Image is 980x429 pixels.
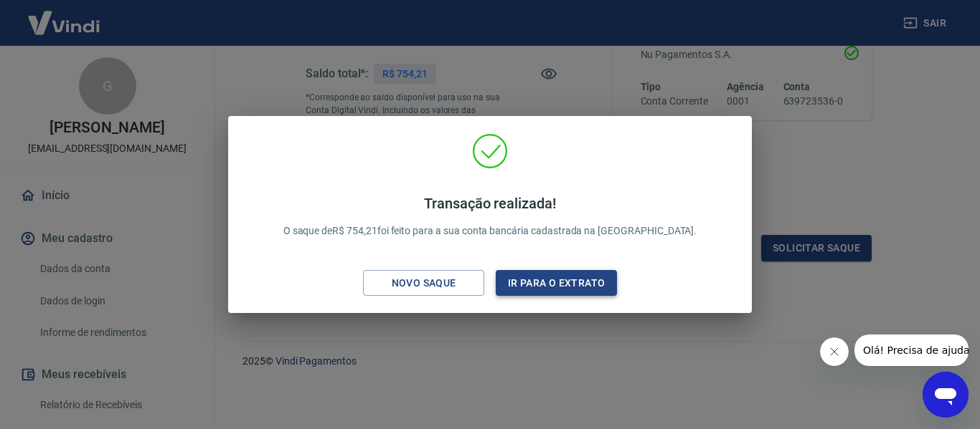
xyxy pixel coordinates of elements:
p: O saque de R$ 754,21 foi feito para a sua conta bancária cadastrada na [GEOGRAPHIC_DATA]. [283,195,697,238]
iframe: Fechar mensagem [820,337,849,366]
iframe: Mensagem da empresa [854,334,969,366]
button: Ir para o extrato [496,270,617,297]
iframe: Botão para abrir a janela de mensagens [923,372,969,418]
button: Novo saque [363,270,484,297]
div: Novo saque [374,274,473,292]
h4: Transação realizada! [283,195,697,212]
span: Olá! Precisa de ajuda? [9,10,121,21]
